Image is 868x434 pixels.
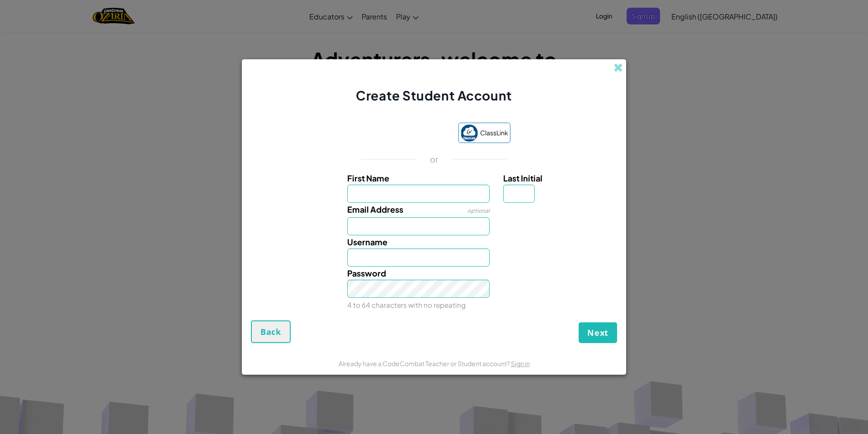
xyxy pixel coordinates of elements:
[347,237,387,247] span: Username
[251,320,291,343] button: Back
[339,359,511,367] span: Already have a CodeCombat Teacher or Student account?
[347,300,466,309] small: 4 to 64 characters with no repeating
[587,327,609,338] span: Next
[260,326,281,337] span: Back
[511,359,530,367] a: Sign in
[579,322,617,343] button: Next
[353,124,454,144] iframe: Sign in with Google Button
[430,154,439,165] p: or
[467,207,490,214] span: optional
[347,268,386,278] span: Password
[347,173,389,183] span: First Name
[480,126,508,139] span: ClassLink
[503,173,542,183] span: Last Initial
[461,124,478,142] img: classlink-logo-small.png
[347,204,403,215] span: Email Address
[356,87,512,103] span: Create Student Account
